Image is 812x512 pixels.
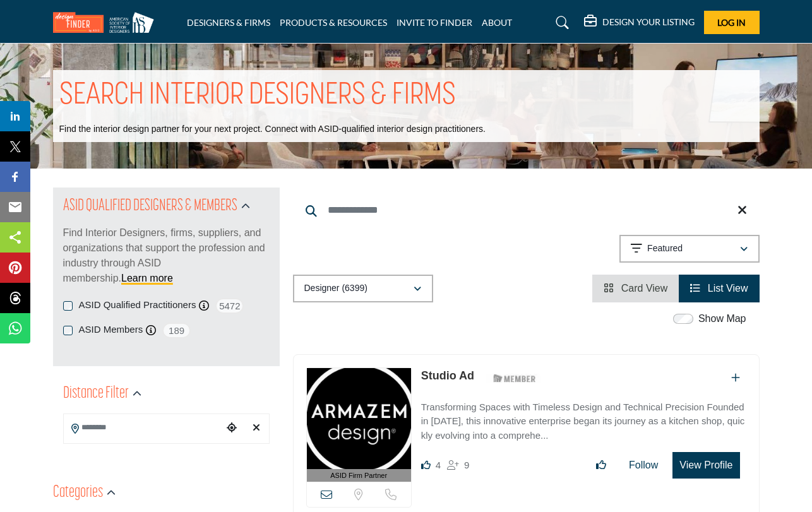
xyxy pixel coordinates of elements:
[584,15,695,30] div: DESIGN YOUR LISTING
[63,326,73,335] input: ASID Members checkbox
[604,283,667,294] a: View Card
[63,301,73,311] input: ASID Qualified Practitioners checkbox
[59,123,486,136] p: Find the interior design partner for your next project. Connect with ASID-qualified interior desi...
[79,323,143,337] label: ASID Members
[717,17,746,28] span: Log In
[482,17,512,28] a: ABOUT
[421,393,746,443] a: Transforming Spaces with Timeless Design and Technical Precision Founded in [DATE], this innovati...
[436,460,441,470] span: 4
[621,453,666,478] button: Follow
[592,275,679,302] li: Card View
[187,17,270,28] a: DESIGNERS & FIRMS
[304,282,367,295] p: Designer (6399)
[247,415,265,442] div: Clear search location
[63,225,270,286] p: Find Interior Designers, firms, suppliers, and organizations that support the profession and indu...
[421,367,474,384] p: Studio Ad
[464,460,469,470] span: 9
[544,13,577,33] a: Search
[215,298,244,314] span: 5472
[421,400,746,443] p: Transforming Spaces with Timeless Design and Technical Precision Founded in [DATE], this innovati...
[64,415,223,440] input: Search Location
[79,298,196,313] label: ASID Qualified Practitioners
[679,275,759,302] li: List View
[647,242,683,255] p: Featured
[486,371,543,386] img: ASID Members Badge Icon
[293,275,433,302] button: Designer (6399)
[280,17,387,28] a: PRODUCTS & RESOURCES
[619,235,760,263] button: Featured
[330,470,387,481] span: ASID Firm Partner
[588,453,614,478] button: Like listing
[307,368,411,482] a: ASID Firm Partner
[53,482,103,504] h2: Categories
[672,452,739,479] button: View Profile
[447,458,469,473] div: Followers
[59,76,456,116] h1: SEARCH INTERIOR DESIGNERS & FIRMS
[121,273,173,283] a: Learn more
[63,383,129,405] h2: Distance Filter
[397,17,472,28] a: INVITE TO FINDER
[731,372,740,383] a: Add To List
[704,11,760,34] button: Log In
[222,415,241,442] div: Choose your current location
[708,283,748,294] span: List View
[690,283,748,294] a: View List
[63,195,237,218] h2: ASID QUALIFIED DESIGNERS & MEMBERS
[421,460,431,470] i: Likes
[53,12,160,33] img: Site Logo
[162,323,191,338] span: 189
[698,311,746,326] label: Show Map
[602,16,695,28] h5: DESIGN YOUR LISTING
[307,368,411,469] img: Studio Ad
[621,283,668,294] span: Card View
[293,195,760,225] input: Search Keyword
[421,369,474,382] a: Studio Ad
